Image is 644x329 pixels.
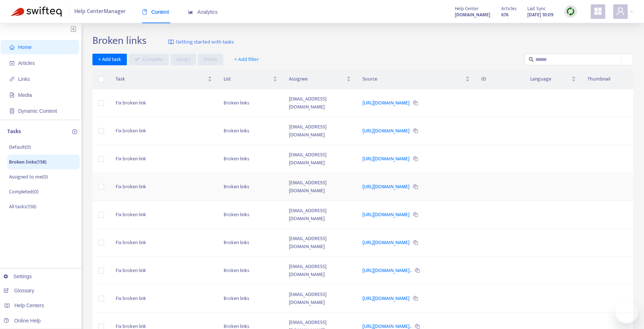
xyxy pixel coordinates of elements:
a: [URL][DOMAIN_NAME].. [362,266,412,275]
span: file-image [9,92,14,98]
a: Getting started with tasks [168,34,234,50]
p: All tasks ( 158 ) [9,203,36,210]
td: [EMAIL_ADDRESS][DOMAIN_NAME] [283,117,357,145]
td: Fix broken link [110,89,218,117]
span: Source [362,75,464,83]
button: + Add task [92,54,127,65]
span: Dynamic Content [18,108,57,114]
a: [URL][DOMAIN_NAME] [362,127,411,135]
td: Fix broken link [110,145,218,173]
strong: 676 [501,11,508,19]
td: Fix broken link [110,173,218,201]
td: Fix broken link [110,285,218,313]
span: + Add filter [234,55,259,64]
span: Content [142,9,169,15]
a: Online Help [4,318,41,324]
span: Home [18,44,32,50]
a: Glossary [4,288,34,293]
td: Broken links [218,201,283,229]
button: Delete [198,54,223,65]
td: [EMAIL_ADDRESS][DOMAIN_NAME] [283,173,357,201]
td: Fix broken link [110,117,218,145]
h2: Broken links [92,34,146,47]
th: Language [524,69,582,89]
span: area-chart [188,9,193,15]
td: Broken links [218,285,283,313]
a: Settings [4,274,32,279]
span: Articles [501,5,516,13]
a: [URL][DOMAIN_NAME] [362,155,411,163]
span: book [142,9,147,15]
span: Media [18,92,32,98]
td: Fix broken link [110,229,218,257]
td: [EMAIL_ADDRESS][DOMAIN_NAME] [283,201,357,229]
span: Language [530,75,570,83]
button: + Add filter [229,54,265,65]
td: [EMAIL_ADDRESS][DOMAIN_NAME] [283,89,357,117]
td: Broken links [218,229,283,257]
td: [EMAIL_ADDRESS][DOMAIN_NAME] [283,229,357,257]
a: [URL][DOMAIN_NAME] [362,99,411,107]
span: container [9,108,14,114]
td: [EMAIL_ADDRESS][DOMAIN_NAME] [283,145,357,173]
th: Thumbnail [582,69,633,89]
a: [URL][DOMAIN_NAME] [362,182,411,191]
span: Assignee [289,75,345,83]
p: Tasks [7,127,21,136]
span: plus-circle [72,129,77,134]
img: image-link [168,39,174,45]
span: appstore [594,7,602,16]
span: Links [18,76,30,82]
th: List [218,69,283,89]
td: [EMAIL_ADDRESS][DOMAIN_NAME] [283,285,357,313]
a: [DOMAIN_NAME] [455,11,490,19]
span: Analytics [188,9,218,15]
button: Complete [129,54,169,65]
span: Help Center Manager [74,5,126,18]
strong: [DOMAIN_NAME] [455,11,490,19]
td: Fix broken link [110,201,218,229]
p: Broken links ( 158 ) [9,158,46,166]
span: Articles [18,60,35,66]
iframe: Button to launch messaging window [615,300,638,323]
span: Help Centers [14,303,44,308]
th: ID [475,69,524,89]
td: Broken links [218,257,283,285]
span: search [529,57,534,62]
span: Task [116,75,207,83]
span: Getting started with tasks [176,38,234,46]
th: Task [110,69,218,89]
td: Fix broken link [110,257,218,285]
th: Source [357,69,476,89]
a: [URL][DOMAIN_NAME] [362,210,411,219]
button: Assign [171,54,196,65]
span: Help Center [455,5,479,13]
a: [URL][DOMAIN_NAME] [362,294,411,303]
td: Broken links [218,145,283,173]
p: Default ( 0 ) [9,143,31,151]
td: Broken links [218,89,283,117]
th: Assignee [283,69,357,89]
span: + Add task [98,55,121,63]
span: home [9,45,14,50]
span: user [616,7,625,16]
td: Broken links [218,173,283,201]
span: List [224,75,271,83]
img: sync.dc5367851b00ba804db3.png [566,7,575,16]
span: account-book [9,61,14,66]
p: Assigned to me ( 0 ) [9,173,48,181]
a: [URL][DOMAIN_NAME] [362,238,411,247]
span: Last Sync [527,5,546,13]
strong: [DATE] 10:09 [527,11,553,19]
td: Broken links [218,117,283,145]
p: Completed ( 0 ) [9,188,38,196]
td: [EMAIL_ADDRESS][DOMAIN_NAME] [283,257,357,285]
img: Swifteq [11,7,62,17]
span: link [9,77,14,82]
